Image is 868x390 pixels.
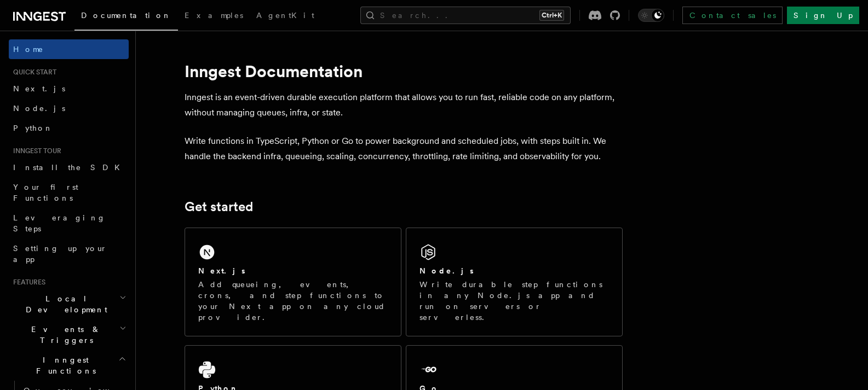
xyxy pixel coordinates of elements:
[9,238,129,269] a: Setting up your app
[13,124,53,132] span: Python
[9,319,129,350] button: Events & Triggers
[638,9,664,22] button: Toggle dark mode
[185,199,253,214] a: Get started
[178,3,250,30] a: Examples
[9,147,61,155] span: Inngest tour
[9,39,129,59] a: Home
[9,68,56,77] span: Quick start
[250,3,321,30] a: AgentKit
[13,183,78,202] span: Your first Functions
[198,279,388,323] p: Add queueing, events, crons, and step functions to your Next app on any cloud provider.
[185,133,623,164] p: Write functions in TypeScript, Python or Go to power background and scheduled jobs, with steps bu...
[787,7,859,24] a: Sign Up
[185,61,623,81] h1: Inngest Documentation
[185,90,623,120] p: Inngest is an event-driven durable execution platform that allows you to run fast, reliable code ...
[9,350,129,381] button: Inngest Functions
[74,3,178,31] a: Documentation
[13,163,127,172] span: Install the SDK
[9,278,45,287] span: Features
[13,44,44,55] span: Home
[185,11,243,20] span: Examples
[9,79,129,98] a: Next.js
[13,84,65,93] span: Next.js
[9,158,129,177] a: Install the SDK
[9,208,129,238] a: Leveraging Steps
[13,104,65,113] span: Node.js
[419,265,474,276] h2: Node.js
[419,279,609,323] p: Write durable step functions in any Node.js app and run on servers or serverless.
[81,11,171,20] span: Documentation
[13,244,107,264] span: Setting up your app
[13,213,106,233] span: Leveraging Steps
[406,228,623,336] a: Node.jsWrite durable step functions in any Node.js app and run on servers or serverless.
[9,289,129,319] button: Local Development
[682,7,783,24] a: Contact sales
[9,293,119,315] span: Local Development
[9,177,129,208] a: Your first Functions
[9,118,129,138] a: Python
[360,7,571,24] button: Search...Ctrl+K
[9,324,119,346] span: Events & Triggers
[256,11,314,20] span: AgentKit
[198,265,245,276] h2: Next.js
[9,354,118,376] span: Inngest Functions
[185,228,401,336] a: Next.jsAdd queueing, events, crons, and step functions to your Next app on any cloud provider.
[9,98,129,118] a: Node.js
[539,10,564,21] kbd: Ctrl+K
